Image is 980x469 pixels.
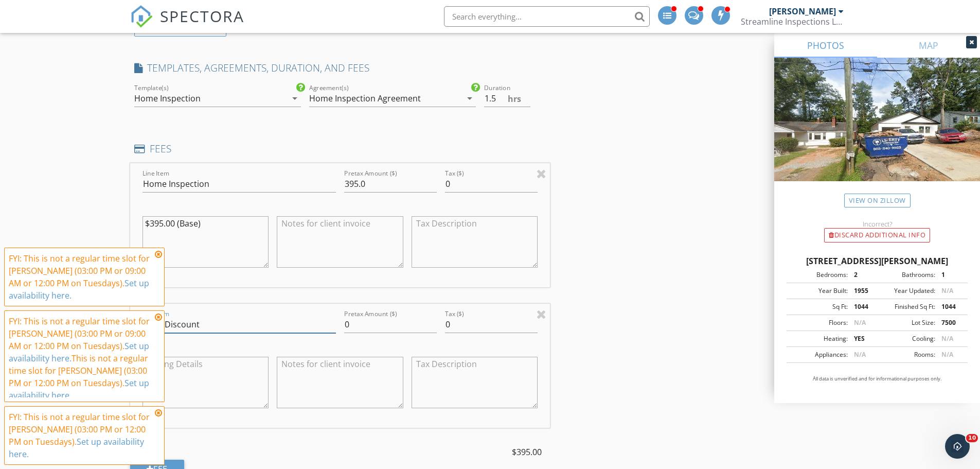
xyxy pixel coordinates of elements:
span: N/A [941,286,953,295]
div: Floors: [790,318,848,327]
a: MAP [877,33,980,58]
a: PHOTOS [774,33,877,58]
a: SPECTORA [130,14,244,36]
div: Home Inspection Agreement [309,94,421,103]
h4: TEMPLATES, AGREEMENTS, DURATION, AND FEES [134,61,546,75]
div: 1955 [848,286,877,296]
span: N/A [854,350,866,359]
div: 7500 [935,318,965,327]
div: FYI: This is not a regular time slot for [PERSON_NAME] (03:00 PM or 12:00 PM on Tuesdays). [9,411,152,460]
div: [PERSON_NAME] [769,6,836,16]
div: Year Updated: [877,286,935,296]
div: Streamline Inspections LLC [741,16,844,27]
span: N/A [854,318,866,327]
h4: FEES [134,142,546,155]
div: 1 [935,270,965,280]
div: FYI: This is not a regular time slot for [PERSON_NAME] (03:00 PM or 09:00 AM or 12:00 PM on Tuesd... [9,252,152,302]
div: Home Inspection [134,94,201,103]
div: YES [848,334,877,343]
span: N/A [941,334,953,343]
div: Appliances: [790,350,848,359]
div: Heating: [790,334,848,343]
p: All data is unverified and for informational purposes only. [787,375,968,383]
span: SPECTORA [160,5,244,27]
span: hrs [508,95,521,103]
div: [STREET_ADDRESS][PERSON_NAME] [787,255,968,267]
div: Discard Additional info [824,228,930,242]
div: Rooms: [877,350,935,359]
span: N/A [941,350,953,359]
input: 0.0 [484,90,530,107]
div: Finished Sq Ft: [877,302,935,311]
div: Bedrooms: [790,270,848,280]
iframe: Intercom live chat [945,434,970,459]
img: streetview [774,58,980,206]
span: 10 [966,434,978,442]
div: Cooling: [877,334,935,343]
div: FYI: This is not a regular time slot for [PERSON_NAME] (03:00 PM or 09:00 AM or 12:00 PM on Tuesd... [9,315,152,402]
a: View on Zillow [844,194,911,207]
div: Bathrooms: [877,270,935,280]
input: Search everything... [444,6,650,27]
div: Sq Ft: [790,302,848,311]
div: Year Built: [790,286,848,296]
div: 1044 [848,302,877,311]
i: arrow_drop_down [289,92,301,105]
span: $395.00 [512,446,542,458]
div: 2 [848,270,877,280]
i: arrow_drop_down [464,92,476,105]
a: Set up availability here. [9,436,144,460]
div: Lot Size: [877,318,935,327]
img: The Best Home Inspection Software - Spectora [130,5,153,28]
div: 1044 [935,302,965,311]
div: Incorrect? [774,220,980,228]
